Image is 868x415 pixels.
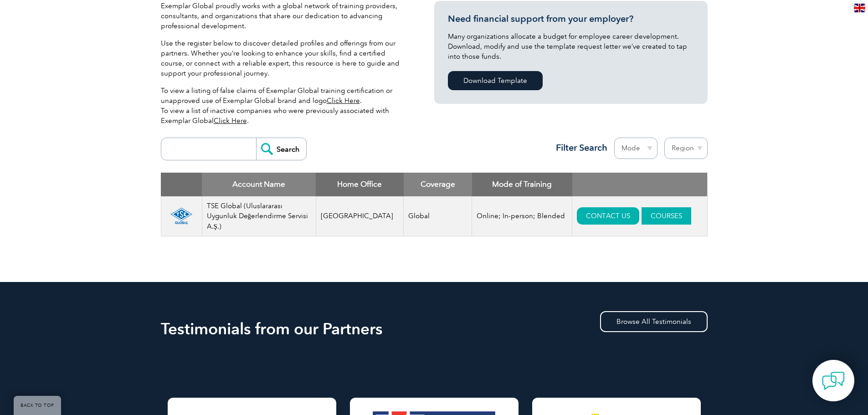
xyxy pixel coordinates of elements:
[316,173,404,196] th: Home Office: activate to sort column ascending
[472,196,572,236] td: Online; In-person; Blended
[448,71,543,90] a: Download Template
[572,173,707,196] th: : activate to sort column ascending
[161,86,407,126] p: To view a listing of false claims of Exemplar Global training certification or unapproved use of ...
[161,1,407,31] p: Exemplar Global proudly works with a global network of training providers, consultants, and organ...
[472,173,572,196] th: Mode of Training: activate to sort column ascending
[161,38,407,78] p: Use the register below to discover detailed profiles and offerings from our partners. Whether you...
[14,396,61,415] a: BACK TO TOP
[854,4,865,12] img: en
[448,31,694,61] p: Many organizations allocate a budget for employee career development. Download, modify and use th...
[642,207,691,225] a: COURSES
[327,97,360,105] a: Click Here
[256,138,306,160] input: Search
[404,173,472,196] th: Coverage: activate to sort column ascending
[550,142,607,154] h3: Filter Search
[166,207,197,225] img: 613cfb79-3206-ef11-9f89-6045bde6fda5-logo.png
[448,13,694,25] h3: Need financial support from your employer?
[161,322,708,336] h2: Testimonials from our Partners
[202,196,316,236] td: TSE Global (Uluslararası Uygunluk Değerlendirme Servisi A.Ş.)
[202,173,316,196] th: Account Name: activate to sort column descending
[600,311,708,332] a: Browse All Testimonials
[316,196,404,236] td: [GEOGRAPHIC_DATA]
[577,207,639,225] a: CONTACT US
[404,196,472,236] td: Global
[214,117,247,125] a: Click Here
[822,369,845,392] img: contact-chat.png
